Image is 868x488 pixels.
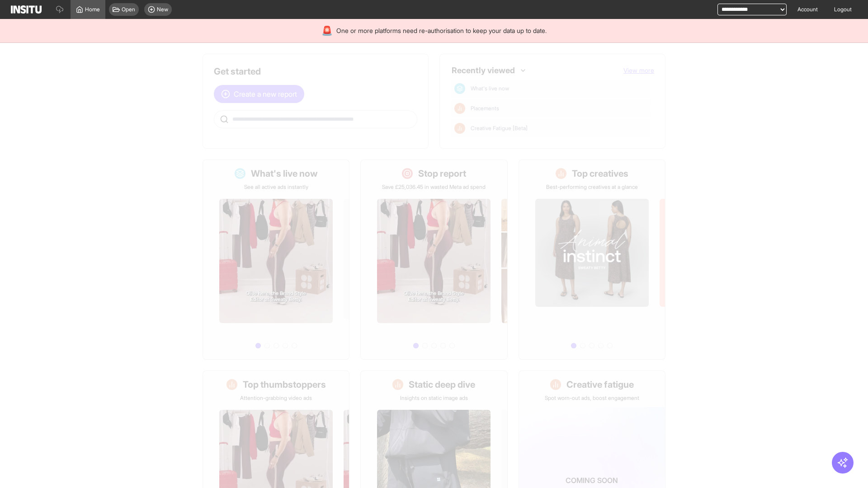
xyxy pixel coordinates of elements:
[122,6,135,13] span: Open
[11,5,42,14] img: Logo
[321,24,333,37] div: 🚨
[157,6,168,13] span: New
[336,26,547,35] span: One or more platforms need re-authorisation to keep your data up to date.
[85,6,100,13] span: Home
